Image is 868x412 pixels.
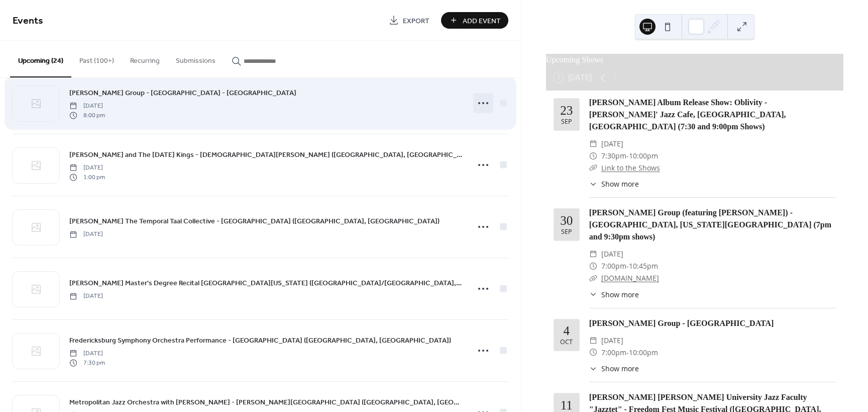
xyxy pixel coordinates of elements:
button: ​Show more [589,289,639,300]
div: ​ [589,138,597,150]
span: Show more [601,179,639,189]
button: Recurring [122,41,168,76]
div: 11 [561,399,573,411]
span: [DATE] [69,163,105,173]
button: Submissions [168,41,224,76]
span: [PERSON_NAME] The Temporal Taal Collective - [GEOGRAPHIC_DATA] ([GEOGRAPHIC_DATA], [GEOGRAPHIC_DA... [69,216,440,227]
a: [PERSON_NAME] Group (featuring [PERSON_NAME]) - [GEOGRAPHIC_DATA], [US_STATE][GEOGRAPHIC_DATA] (7... [589,208,831,241]
span: - [626,347,629,359]
span: Fredericksburg Symphony Orchestra Performance - [GEOGRAPHIC_DATA] ([GEOGRAPHIC_DATA], [GEOGRAPHIC... [69,336,451,346]
button: Add Event [441,12,508,29]
div: ​ [589,272,597,284]
span: Show more [601,363,639,374]
a: [PERSON_NAME] Album Release Show: Oblivity - [PERSON_NAME]' Jazz Cafe, [GEOGRAPHIC_DATA], [GEOGRA... [589,98,786,131]
button: Past (100+) [71,41,122,76]
div: Sep [561,119,572,125]
span: [DATE] [69,102,105,111]
span: Export [403,16,429,26]
span: 7:00pm [601,347,626,359]
span: [DATE] [69,349,105,358]
a: [PERSON_NAME] Master's Degree Recital [GEOGRAPHIC_DATA][US_STATE] ([GEOGRAPHIC_DATA]/[GEOGRAPHIC_... [69,277,463,289]
span: 1:00 pm [69,173,105,182]
a: Export [381,12,437,29]
span: - [626,260,629,272]
span: [DATE] [69,230,103,239]
a: [PERSON_NAME] Group - [GEOGRAPHIC_DATA] - [GEOGRAPHIC_DATA] [69,87,296,99]
button: ​Show more [589,179,639,189]
a: Link to the Shows [601,163,660,173]
div: ​ [589,248,597,260]
div: ​ [589,363,597,374]
a: [DOMAIN_NAME] [601,273,659,283]
div: ​ [589,335,597,347]
span: Show more [601,289,639,300]
span: [PERSON_NAME] and The [DATE] Kings - [DEMOGRAPHIC_DATA][PERSON_NAME] ([GEOGRAPHIC_DATA], [GEOGRAP... [69,150,463,160]
span: 8:00 pm [69,111,105,120]
div: Oct [560,339,573,346]
span: - [626,150,629,162]
span: [PERSON_NAME] Master's Degree Recital [GEOGRAPHIC_DATA][US_STATE] ([GEOGRAPHIC_DATA]/[GEOGRAPHIC_... [69,278,463,289]
div: [PERSON_NAME] Group - [GEOGRAPHIC_DATA] [589,317,835,329]
div: ​ [589,289,597,300]
div: 30 [560,214,573,227]
span: 10:00pm [629,150,658,162]
div: 23 [560,104,573,117]
a: [PERSON_NAME] The Temporal Taal Collective - [GEOGRAPHIC_DATA] ([GEOGRAPHIC_DATA], [GEOGRAPHIC_DA... [69,215,440,227]
span: [DATE] [69,292,103,301]
span: 7:30pm [601,150,626,162]
div: ​ [589,150,597,162]
a: Fredericksburg Symphony Orchestra Performance - [GEOGRAPHIC_DATA] ([GEOGRAPHIC_DATA], [GEOGRAPHIC... [69,335,451,346]
a: [PERSON_NAME] and The [DATE] Kings - [DEMOGRAPHIC_DATA][PERSON_NAME] ([GEOGRAPHIC_DATA], [GEOGRAP... [69,149,463,160]
span: [PERSON_NAME] Group - [GEOGRAPHIC_DATA] - [GEOGRAPHIC_DATA] [69,88,296,99]
span: [DATE] [601,138,623,150]
div: ​ [589,179,597,189]
div: 4 [564,324,570,337]
span: [DATE] [601,335,623,347]
div: Upcoming Shows [546,54,843,66]
span: [DATE] [601,248,623,260]
div: Sep [561,229,572,235]
span: Add Event [463,16,501,26]
div: ​ [589,260,597,272]
div: ​ [589,347,597,359]
span: 10:00pm [629,347,658,359]
div: ​ [589,162,597,174]
span: Metropolitan Jazz Orchestra with [PERSON_NAME] - [PERSON_NAME][GEOGRAPHIC_DATA] ([GEOGRAPHIC_DATA... [69,397,463,408]
span: 10:45pm [629,260,658,272]
span: Events [13,11,43,31]
a: Metropolitan Jazz Orchestra with [PERSON_NAME] - [PERSON_NAME][GEOGRAPHIC_DATA] ([GEOGRAPHIC_DATA... [69,396,463,408]
button: Upcoming (24) [10,41,71,77]
button: ​Show more [589,363,639,374]
span: 7:00pm [601,260,626,272]
span: 7:30 pm [69,358,105,367]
